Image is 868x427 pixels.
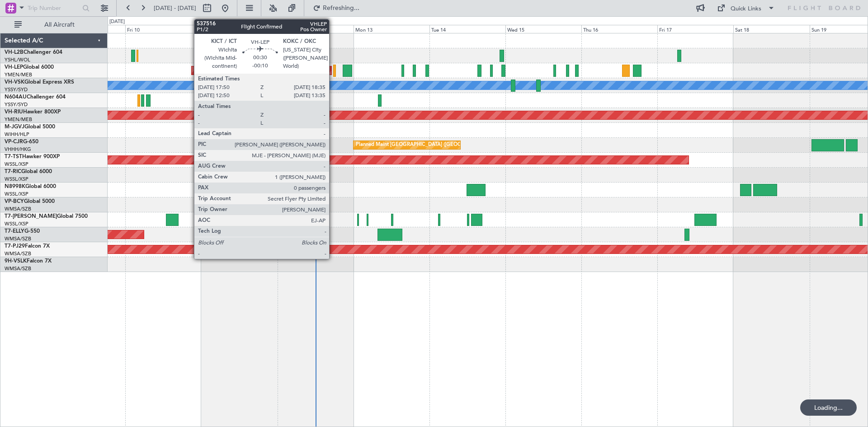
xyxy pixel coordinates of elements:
[5,80,74,85] a: VH-VSKGlobal Express XRS
[5,154,60,160] a: T7-TSTHawker 900XP
[5,184,25,189] span: N8998K
[24,22,95,28] span: All Aircraft
[733,25,809,33] div: Sat 18
[5,124,24,130] span: M-JGVJ
[5,56,30,63] a: YSHL/WOL
[5,161,28,168] a: WSSL/XSP
[5,109,23,115] span: VH-RIU
[581,25,657,33] div: Thu 16
[5,169,52,174] a: T7-RICGlobal 6000
[5,258,27,264] span: 9H-VSLK
[5,86,28,93] a: YSSY/SYD
[5,258,52,264] a: 9H-VSLKFalcon 7X
[5,71,32,78] a: YMEN/MEB
[800,399,857,416] div: Loading...
[5,146,31,153] a: VHHH/HKG
[5,221,28,227] a: WSSL/XSP
[5,176,28,183] a: WSSL/XSP
[5,250,31,257] a: WMSA/SZB
[10,18,98,32] button: All Aircraft
[5,139,38,145] a: VP-CJRG-650
[154,4,196,12] span: [DATE] - [DATE]
[5,265,31,272] a: WMSA/SZB
[5,184,56,189] a: N8998KGlobal 6000
[5,80,24,85] span: VH-VSK
[5,65,23,70] span: VH-LEP
[5,101,28,108] a: YSSY/SYD
[5,229,40,234] a: T7-ELLYG-550
[109,18,125,26] div: [DATE]
[5,50,62,55] a: VH-L2BChallenger 604
[5,229,24,234] span: T7-ELLY
[125,25,201,33] div: Fri 10
[194,64,306,77] div: Unplanned Maint Wichita (Wichita Mid-continent)
[354,25,429,33] div: Mon 13
[5,109,61,115] a: VH-RIUHawker 800XP
[5,235,31,242] a: WMSA/SZB
[5,154,22,160] span: T7-TST
[5,139,23,145] span: VP-CJR
[322,5,360,11] span: Refreshing...
[5,244,25,249] span: T7-PJ29
[429,25,505,33] div: Tue 14
[5,199,55,204] a: VP-BCYGlobal 5000
[5,124,55,130] a: M-JGVJGlobal 5000
[731,5,761,14] div: Quick Links
[5,50,24,55] span: VH-L2B
[5,94,66,100] a: N604AUChallenger 604
[5,214,57,219] span: T7-[PERSON_NAME]
[5,94,27,100] span: N604AU
[505,25,581,33] div: Wed 15
[309,1,363,15] button: Refreshing...
[5,169,21,174] span: T7-RIC
[356,138,507,152] div: Planned Maint [GEOGRAPHIC_DATA] ([GEOGRAPHIC_DATA] Intl)
[5,131,29,138] a: WIHH/HLP
[5,214,88,219] a: T7-[PERSON_NAME]Global 7500
[657,25,733,33] div: Fri 17
[5,244,50,249] a: T7-PJ29Falcon 7X
[278,25,354,33] div: Sun 12
[712,1,779,15] button: Quick Links
[5,116,32,123] a: YMEN/MEB
[5,65,54,70] a: VH-LEPGlobal 6000
[5,199,24,204] span: VP-BCY
[5,191,28,197] a: WSSL/XSP
[28,1,80,15] input: Trip Number
[201,25,277,33] div: Sat 11
[5,206,31,212] a: WMSA/SZB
